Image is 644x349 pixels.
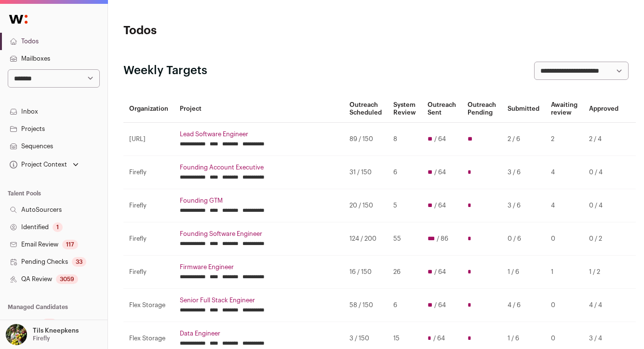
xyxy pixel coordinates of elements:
div: Project Context [8,161,67,168]
td: 6 [388,156,422,189]
div: 50 [42,319,57,328]
td: 2 [545,123,583,156]
td: 55 [388,222,422,256]
span: / 64 [434,268,446,276]
td: Firefly [123,222,174,256]
span: / 64 [434,301,446,309]
th: Project [174,95,344,123]
td: 0 [545,289,583,322]
th: Approved [583,95,624,123]
span: / 64 [433,335,445,342]
th: Organization [123,95,174,123]
a: Data Engineer [180,330,338,337]
td: 31 / 150 [344,156,388,189]
td: 0 / 4 [583,189,624,222]
th: Submitted [502,95,545,123]
th: Outreach Sent [422,95,462,123]
img: Wellfound [4,10,33,29]
td: Flex Storage [123,289,174,322]
td: 2 / 6 [502,123,545,156]
td: 5 [388,189,422,222]
span: / 64 [434,168,446,176]
td: 4 / 4 [583,289,624,322]
td: 20 / 150 [344,189,388,222]
td: 0 / 4 [583,156,624,189]
th: Awaiting review [545,95,583,123]
span: / 64 [434,135,446,143]
h1: Todos [123,23,292,39]
button: Open dropdown [4,324,80,345]
th: Outreach Pending [462,95,502,123]
td: 124 / 200 [344,222,388,256]
td: 0 [545,222,583,256]
a: Founding Software Engineer [180,230,338,238]
td: 1 [545,256,583,289]
th: System Review [388,95,422,123]
button: Open dropdown [8,158,80,171]
td: 4 [545,189,583,222]
td: 89 / 150 [344,123,388,156]
p: Tils Kneepkens [33,327,79,335]
div: 33 [72,257,86,267]
td: [URL] [123,123,174,156]
td: 8 [388,123,422,156]
span: / 86 [437,235,448,243]
td: 16 / 150 [344,256,388,289]
img: 6689865-medium_jpg [6,324,27,345]
td: 26 [388,256,422,289]
td: 3 / 6 [502,156,545,189]
td: 4 / 6 [502,289,545,322]
div: 117 [62,240,78,249]
a: Founding GTM [180,197,338,205]
td: 4 [545,156,583,189]
a: Founding Account Executive [180,164,338,171]
div: 3059 [56,274,78,284]
td: 1 / 6 [502,256,545,289]
td: Firefly [123,156,174,189]
td: 6 [388,289,422,322]
a: Senior Full Stack Engineer [180,297,338,304]
td: Firefly [123,256,174,289]
a: Firmware Engineer [180,263,338,271]
td: 0 / 6 [502,222,545,256]
th: Outreach Scheduled [344,95,388,123]
p: Firefly [33,335,50,342]
div: 1 [53,222,63,232]
td: 3 / 6 [502,189,545,222]
td: 58 / 150 [344,289,388,322]
td: 2 / 4 [583,123,624,156]
h2: Weekly Targets [123,63,207,78]
span: / 64 [434,202,446,209]
td: Firefly [123,189,174,222]
a: Lead Software Engineer [180,130,338,138]
td: 1 / 2 [583,256,624,289]
td: 0 / 2 [583,222,624,256]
